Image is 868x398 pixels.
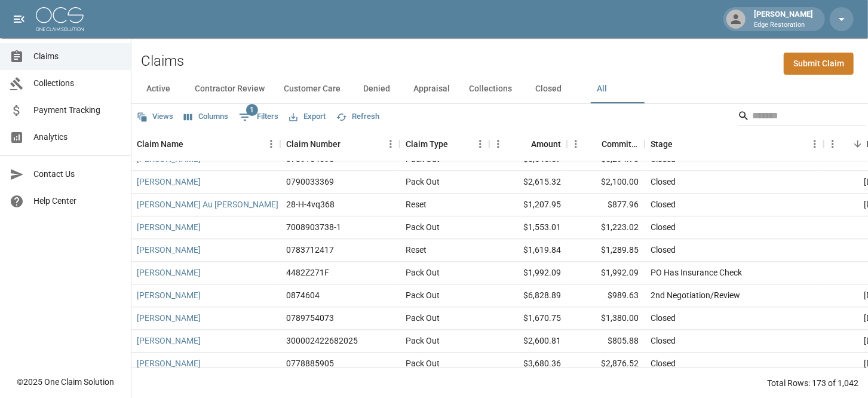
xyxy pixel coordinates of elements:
[651,312,676,324] div: Closed
[137,176,201,188] a: [PERSON_NAME]
[286,335,358,347] div: 300002422682025
[754,20,813,30] p: Edge Restoration
[567,194,645,216] div: $877.96
[602,127,639,161] div: Committed Amount
[567,239,645,262] div: $1,289.85
[183,136,200,152] button: Sort
[489,194,567,216] div: $1,207.95
[33,195,121,207] span: Help Center
[406,244,427,256] div: Reset
[489,239,567,262] div: $1,619.84
[489,127,567,161] div: Amount
[489,284,567,307] div: $6,828.89
[185,75,274,103] button: Contractor Review
[17,376,114,388] div: © 2025 One Claim Solution
[471,135,489,153] button: Menu
[406,335,440,347] div: Pack Out
[489,135,507,153] button: Menu
[489,171,567,194] div: $2,615.32
[567,284,645,307] div: $989.63
[531,127,561,161] div: Amount
[137,244,201,256] a: [PERSON_NAME]
[406,221,440,233] div: Pack Out
[131,75,868,103] div: dynamic tabs
[404,75,459,103] button: Appraisal
[406,267,440,278] div: Pack Out
[181,108,231,126] button: Select columns
[448,136,465,152] button: Sort
[784,53,854,75] a: Submit Claim
[286,244,334,256] div: 0783712417
[567,262,645,284] div: $1,992.09
[567,135,585,153] button: Menu
[489,353,567,375] div: $3,680.36
[567,353,645,375] div: $2,876.52
[137,357,201,369] a: [PERSON_NAME]
[806,135,824,153] button: Menu
[522,75,575,103] button: Closed
[824,135,842,153] button: Menu
[406,312,440,324] div: Pack Out
[286,289,320,301] div: 0874604
[236,108,281,127] button: Show filters
[280,127,400,161] div: Claim Number
[406,357,440,369] div: Pack Out
[645,127,824,161] div: Stage
[134,108,176,126] button: Views
[131,127,280,161] div: Claim Name
[651,127,673,161] div: Stage
[767,377,858,389] div: Total Rows: 173 of 1,042
[382,135,400,153] button: Menu
[36,7,84,31] img: ocs-logo-white-transparent.png
[137,335,201,347] a: [PERSON_NAME]
[7,7,31,31] button: open drawer
[137,267,201,278] a: [PERSON_NAME]
[406,176,440,188] div: Pack Out
[131,75,185,103] button: Active
[651,198,676,210] div: Closed
[286,108,329,126] button: Export
[137,221,201,233] a: [PERSON_NAME]
[350,75,404,103] button: Denied
[341,136,357,152] button: Sort
[400,127,489,161] div: Claim Type
[286,127,341,161] div: Claim Number
[651,221,676,233] div: Closed
[286,357,334,369] div: 0778885905
[286,312,334,324] div: 0789754073
[286,267,329,278] div: 4482Z271F
[137,198,278,210] a: [PERSON_NAME] Au [PERSON_NAME]
[33,77,121,90] span: Collections
[459,75,522,103] button: Collections
[137,289,201,301] a: [PERSON_NAME]
[286,221,341,233] div: 7008903738-1
[333,108,382,126] button: Refresh
[749,8,818,30] div: [PERSON_NAME]
[33,131,121,143] span: Analytics
[262,135,280,153] button: Menu
[489,330,567,353] div: $2,600.81
[286,198,335,210] div: 28-H-4vq368
[406,198,427,210] div: Reset
[286,176,334,188] div: 0790033369
[274,75,350,103] button: Customer Care
[489,307,567,330] div: $1,670.75
[489,216,567,239] div: $1,553.01
[567,127,645,161] div: Committed Amount
[651,176,676,188] div: Closed
[567,171,645,194] div: $2,100.00
[489,262,567,284] div: $1,992.09
[651,244,676,256] div: Closed
[738,106,866,128] div: Search
[585,136,602,152] button: Sort
[141,53,184,70] h2: Claims
[673,136,689,152] button: Sort
[575,75,629,103] button: All
[567,216,645,239] div: $1,223.02
[33,50,121,63] span: Claims
[567,307,645,330] div: $1,380.00
[849,136,866,152] button: Sort
[651,357,676,369] div: Closed
[567,330,645,353] div: $805.88
[514,136,531,152] button: Sort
